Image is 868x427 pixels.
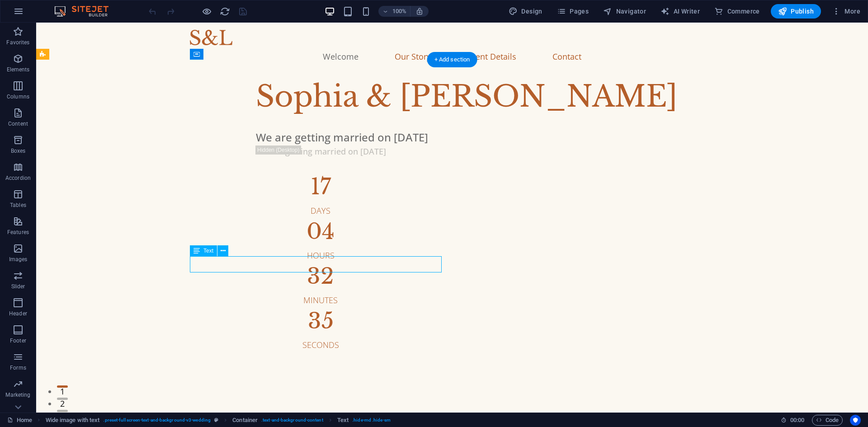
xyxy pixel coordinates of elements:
i: This element is a customizable preset [214,418,218,422]
p: Marketing [5,391,30,399]
span: Click to select. Double-click to edit [337,415,349,426]
p: Accordion [5,174,31,182]
span: Text [203,248,213,253]
span: AI Writer [660,7,700,16]
span: Pages [557,7,589,16]
img: Editor Logo [52,6,120,17]
p: Features [7,229,29,236]
span: Publish [778,7,814,16]
span: Navigator [603,7,646,16]
p: Boxes [11,147,26,155]
p: Footer [10,337,26,344]
button: Usercentrics [850,415,861,426]
span: . text-and-background-content [261,415,323,426]
p: Columns [7,93,29,100]
button: Code [812,415,843,426]
p: Slider [11,283,25,290]
button: 100% [378,6,410,17]
p: Forms [10,364,26,371]
span: Design [509,7,542,16]
p: Images [9,256,28,263]
span: : [797,417,798,423]
button: Navigator [599,4,650,19]
button: Commerce [711,4,764,19]
button: reload [219,6,230,17]
button: Pages [553,4,592,19]
p: Header [9,310,27,317]
button: Design [505,4,546,19]
p: Content [8,120,28,127]
h6: 100% [392,6,406,17]
p: Favorites [6,39,29,46]
button: Click here to leave preview mode and continue editing [201,6,212,17]
p: Elements [7,66,30,73]
span: Commerce [714,7,760,16]
button: 1 [21,363,32,365]
button: More [828,4,864,19]
h6: Session time [781,415,805,426]
span: Code [816,415,839,426]
button: 3 [21,387,32,389]
div: Design (Ctrl+Alt+Y) [505,4,546,19]
button: Publish [771,4,821,19]
i: Reload page [220,6,230,17]
button: 2 [21,375,32,377]
div: + Add section [427,52,477,67]
span: 00 00 [790,415,804,426]
span: Click to select. Double-click to edit [232,415,258,426]
span: . preset-fullscreen-text-and-background-v3-wedding [103,415,211,426]
span: More [832,7,860,16]
a: Click to cancel selection. Double-click to open Pages [7,415,32,426]
p: Tables [10,202,26,209]
span: Click to select. Double-click to edit [46,415,100,426]
nav: breadcrumb [46,415,391,426]
i: On resize automatically adjust zoom level to fit chosen device. [415,7,424,15]
span: . hide-md .hide-sm [352,415,391,426]
button: AI Writer [657,4,703,19]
